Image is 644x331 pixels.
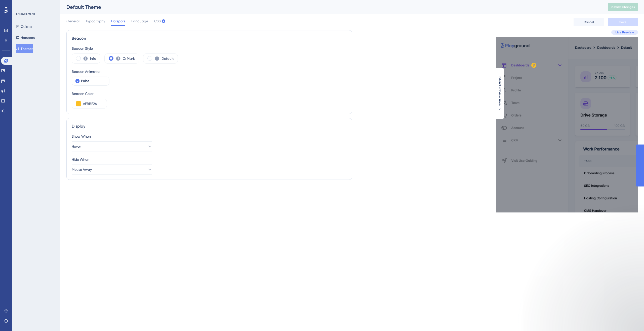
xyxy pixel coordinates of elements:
button: Themes [16,44,33,53]
button: Cancel [574,18,604,26]
button: Hover [72,141,152,151]
label: Q. Mark [123,56,135,62]
div: Beacon Style [72,45,347,51]
span: General [66,18,79,24]
span: Typography [86,18,105,24]
div: Show When [72,133,347,139]
div: Default Theme [66,4,595,11]
div: Beacon [72,35,347,41]
iframe: Intercom notifications message [533,293,634,328]
div: Hide When [72,156,347,162]
button: Hotspots [16,33,35,42]
label: Info [90,56,96,62]
span: Extend Preview Area [498,76,502,106]
span: Pulse [81,78,89,84]
span: Save [619,20,626,24]
span: Hotspots [111,18,125,24]
button: Save [608,18,638,26]
div: Beacon Color [72,91,347,97]
div: Display [72,123,347,129]
div: Beacon Animation [72,69,347,75]
span: Language [131,18,148,24]
button: Publish Changes [608,3,638,11]
span: Mouse Away [72,167,92,173]
span: Live Preview [615,30,634,34]
label: Default [162,56,174,62]
button: Guides [16,22,32,31]
span: Cancel [584,20,594,24]
div: ENGAGEMENT [16,12,35,16]
button: Mouse Away [72,164,152,175]
span: CSS [154,18,161,24]
span: Hover [72,143,81,149]
span: Publish Changes [611,5,635,9]
button: Extend Preview Area [496,76,504,111]
iframe: UserGuiding AI Assistant Launcher [623,311,638,326]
